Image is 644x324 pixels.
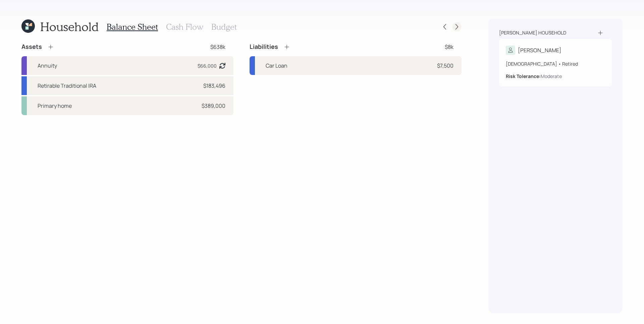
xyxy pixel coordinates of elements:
div: Moderate [541,73,562,80]
h3: Cash Flow [166,22,203,32]
h1: Household [40,19,99,34]
div: [PERSON_NAME] [518,46,561,54]
div: Primary home [38,102,72,110]
div: $8k [445,43,453,51]
div: $638k [210,43,225,51]
div: $183,496 [203,82,225,90]
div: [DEMOGRAPHIC_DATA] • Retired [506,60,605,67]
div: $66,000 [198,62,217,69]
div: Annuity [38,62,57,70]
div: $7,500 [437,62,453,70]
h4: Liabilities [250,43,278,51]
div: Car Loan [266,62,287,70]
b: Risk Tolerance: [506,73,541,79]
h3: Balance Sheet [107,22,158,32]
div: [PERSON_NAME] household [499,29,566,36]
h3: Budget [211,22,237,32]
div: $389,000 [202,102,225,110]
div: Retirable Traditional IRA [38,82,96,90]
h4: Assets [21,43,42,51]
